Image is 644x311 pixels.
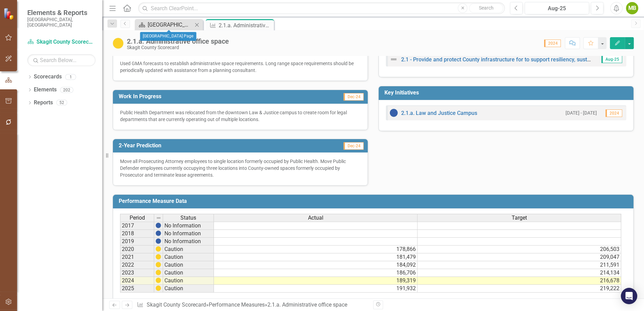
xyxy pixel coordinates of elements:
td: No Information [163,230,214,238]
img: sfrc14wj0apFK7i6uMLHzQcA4OPujRDPEAR7BiHCO4KC5YBCJpog25WGCBEShUw04X9WHwAMKVh7OwAAAABJRU5ErkJggg== [156,262,161,267]
img: 8DAGhfEEPCf229AAAAAElFTkSuQmCC [156,215,161,221]
h3: 2-Year Prediction [119,143,284,149]
img: ClearPoint Strategy [3,8,15,19]
img: No Information [390,109,398,117]
a: Skagit County Scorecard [147,301,206,308]
td: 2019 [120,238,154,246]
a: 2.1.a. Law and Justice Campus [401,110,477,116]
h3: Key Initiatives [384,90,630,96]
td: 191,932 [214,285,418,293]
p: Move all Prosecuting Attorney employees to single location formerly occupied by Public Health. Mo... [120,158,361,178]
img: sfrc14wj0apFK7i6uMLHzQcA4OPujRDPEAR7BiHCO4KC5YBCJpog25WGCBEShUw04X9WHwAMKVh7OwAAAABJRU5ErkJggg== [156,246,161,252]
div: 2.1.a. Administrative office space [127,38,229,45]
td: 211,591 [418,261,621,269]
a: [GEOGRAPHIC_DATA] Page [136,20,193,29]
td: Caution [163,253,214,261]
div: [GEOGRAPHIC_DATA] Page [140,32,196,41]
td: Caution [163,261,214,269]
td: 189,319 [214,277,418,285]
td: 181,479 [214,253,418,261]
h3: Performance Measure Data [119,198,630,204]
td: 2023 [120,269,154,277]
td: 2018 [120,230,154,238]
img: 5IrRnKEJ6BiPSN5KCdQOFTDSB2zcNESImCplowt8AK+PXGIh7Es0AAAAASUVORK5CYII= [156,231,161,236]
div: Skagit County Scorecard [127,45,229,50]
a: Reports [34,99,53,107]
span: Dec-24 [343,142,364,150]
input: Search Below... [27,54,96,66]
small: [DATE] - [DATE] [566,110,597,116]
td: 184,092 [214,261,418,269]
td: 214,134 [418,269,621,277]
button: Aug-25 [525,2,589,14]
img: sfrc14wj0apFK7i6uMLHzQcA4OPujRDPEAR7BiHCO4KC5YBCJpog25WGCBEShUw04X9WHwAMKVh7OwAAAABJRU5ErkJggg== [156,270,161,275]
td: Caution [163,285,214,293]
img: sfrc14wj0apFK7i6uMLHzQcA4OPujRDPEAR7BiHCO4KC5YBCJpog25WGCBEShUw04X9WHwAMKVh7OwAAAABJRU5ErkJggg== [156,285,161,291]
td: 178,866 [214,246,418,253]
td: 2024 [120,277,154,285]
img: 5IrRnKEJ6BiPSN5KCdQOFTDSB2zcNESImCplowt8AK+PXGIh7Es0AAAAASUVORK5CYII= [156,238,161,244]
a: Elements [34,86,57,94]
td: 219,222 [418,285,621,293]
div: Open Intercom Messenger [621,288,637,304]
img: sfrc14wj0apFK7i6uMLHzQcA4OPujRDPEAR7BiHCO4KC5YBCJpog25WGCBEShUw04X9WHwAMKVh7OwAAAABJRU5ErkJggg== [156,278,161,283]
input: Search ClearPoint... [138,2,505,14]
img: Caution [113,38,123,49]
span: Actual [308,215,323,221]
td: No Information [163,238,214,246]
td: No Information [163,222,214,230]
a: Skagit County Scorecard [27,38,96,46]
td: 2021 [120,253,154,261]
td: 2017 [120,222,154,230]
span: Elements & Reports [27,9,96,17]
div: 2.1.a. Administrative office space [219,21,272,30]
span: Search [479,5,494,11]
div: 52 [56,100,67,106]
td: 2020 [120,246,154,253]
td: 2025 [120,285,154,293]
span: 2024 [544,40,561,47]
div: [GEOGRAPHIC_DATA] Page [148,20,193,29]
span: Dec-24 [343,93,364,101]
span: Status [180,215,196,221]
td: 206,503 [418,246,621,253]
a: Scorecards [34,73,62,81]
td: Caution [163,277,214,285]
small: [GEOGRAPHIC_DATA], [GEOGRAPHIC_DATA] [27,17,96,28]
div: 2.1.a. Administrative office space [267,301,347,308]
span: Period [130,215,145,221]
span: Target [512,215,527,221]
td: Caution [163,246,214,253]
td: 209,047 [418,253,621,261]
td: 216,678 [418,277,621,285]
h3: Work In Progress [119,93,284,100]
img: Not Defined [390,55,398,63]
button: Search [469,3,503,13]
div: Aug-25 [527,4,587,13]
img: sfrc14wj0apFK7i6uMLHzQcA4OPujRDPEAR7BiHCO4KC5YBCJpog25WGCBEShUw04X9WHwAMKVh7OwAAAABJRU5ErkJggg== [156,254,161,260]
td: 2022 [120,261,154,269]
button: MB [626,2,638,14]
div: 202 [60,87,73,93]
p: Used GMA forecasts to establish administrative space requirements. Long range space requirements ... [120,60,361,74]
a: Performance Measures [209,301,265,308]
span: 2024 [605,109,622,117]
div: 1 [65,74,76,80]
td: 186,706 [214,269,418,277]
td: Caution [163,269,214,277]
p: Public Health Department was relocated from the downtown Law & Justice campus to create room for ... [120,109,361,123]
span: Aug-25 [601,56,622,63]
div: » » [137,301,368,309]
img: 5IrRnKEJ6BiPSN5KCdQOFTDSB2zcNESImCplowt8AK+PXGIh7Es0AAAAASUVORK5CYII= [156,223,161,228]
